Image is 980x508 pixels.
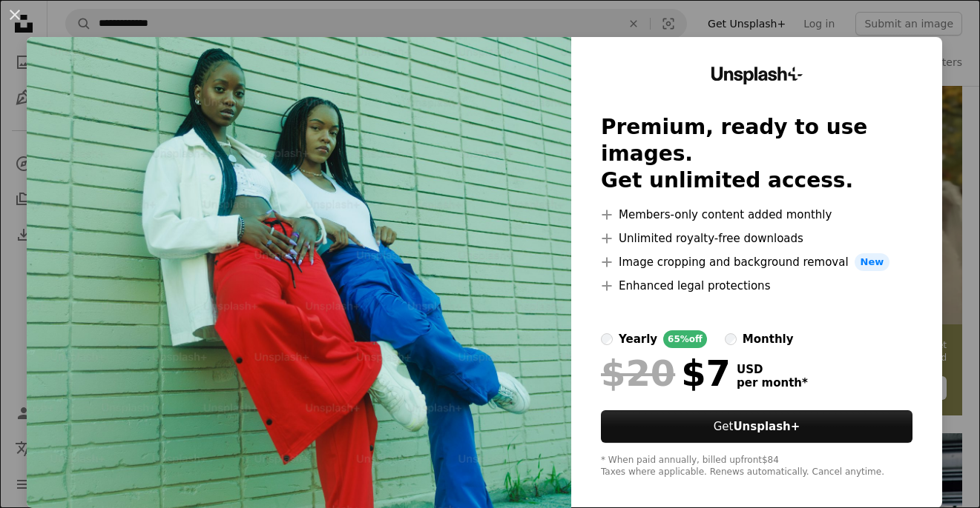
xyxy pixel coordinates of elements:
span: New [855,253,890,271]
li: Enhanced legal protections [601,277,912,295]
div: $7 [601,354,731,392]
div: monthly [743,330,794,348]
div: yearly [619,330,657,348]
button: GetUnsplash+ [601,410,912,443]
div: * When paid annually, billed upfront $84 Taxes where applicable. Renews automatically. Cancel any... [601,455,912,478]
span: per month * [737,376,808,390]
span: USD [737,363,808,376]
input: monthly [725,333,737,345]
span: $20 [601,354,675,392]
div: 65% off [663,330,707,348]
input: yearly65%off [601,333,613,345]
h2: Premium, ready to use images. Get unlimited access. [601,114,912,194]
li: Members-only content added monthly [601,206,912,224]
li: Unlimited royalty-free downloads [601,230,912,247]
strong: Unsplash+ [733,420,800,433]
li: Image cropping and background removal [601,253,912,271]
